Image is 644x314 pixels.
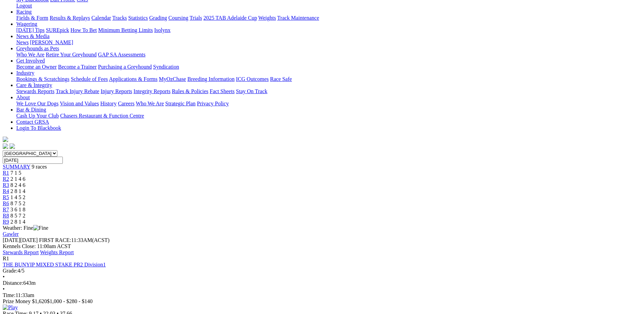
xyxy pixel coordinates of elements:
a: Logout [16,3,32,8]
a: [PERSON_NAME] [30,39,73,45]
a: Get Involved [16,58,45,64]
a: SUMMARY [3,164,30,170]
span: 8 5 7 2 [11,213,25,219]
div: Care & Integrity [16,88,641,94]
a: ICG Outcomes [236,76,269,82]
span: • [3,286,5,292]
a: Results & Replays [50,15,90,21]
a: R4 [3,188,9,194]
span: R9 [3,219,9,225]
a: Isolynx [154,27,170,33]
a: 2025 TAB Adelaide Cup [203,15,257,21]
a: Strategic Plan [165,101,196,106]
a: Bookings & Scratchings [16,76,69,82]
div: Racing [16,15,641,21]
a: Who We Are [16,52,44,57]
a: Stay On Track [236,88,267,94]
div: 11:33am [3,292,641,298]
a: Careers [118,101,134,106]
a: R2 [3,176,9,182]
input: Select date [3,157,63,164]
a: R7 [3,207,9,212]
span: • [3,274,5,280]
a: Who We Are [136,101,164,106]
a: Stewards Report [3,249,39,255]
a: Calendar [91,15,111,21]
a: R3 [3,182,9,188]
a: [DATE] Tips [16,27,44,33]
a: Syndication [153,64,179,70]
a: About [16,94,30,100]
a: Greyhounds as Pets [16,46,59,51]
div: News & Media [16,39,641,46]
div: Industry [16,76,641,82]
img: Play [3,304,18,311]
a: Weights Report [40,249,74,255]
a: Privacy Policy [197,101,229,106]
a: Wagering [16,21,37,27]
a: We Love Our Dogs [16,101,58,106]
div: Prize Money $1,620 [3,298,641,304]
a: How To Bet [71,27,97,33]
span: Weather: Fine [3,225,48,231]
a: SUREpick [46,27,69,33]
div: About [16,101,641,107]
a: Grading [149,15,167,21]
a: Integrity Reports [133,88,170,94]
a: Retire Your Greyhound [46,52,97,57]
div: Get Involved [16,64,641,70]
a: Applications & Forms [109,76,158,82]
a: Rules & Policies [172,88,208,94]
span: FIRST RACE: [39,237,71,243]
a: Injury Reports [100,88,132,94]
a: R5 [3,194,9,200]
a: Cash Up Your Club [16,113,59,119]
a: Fact Sheets [210,88,235,94]
a: Tracks [112,15,127,21]
div: Wagering [16,27,641,33]
a: Login To Blackbook [16,125,61,131]
a: Coursing [168,15,188,21]
a: News & Media [16,33,50,39]
div: Greyhounds as Pets [16,52,641,58]
a: THE BUNYIP MIXED STAKE PR2 Division1 [3,262,106,267]
a: GAP SA Assessments [98,52,146,57]
a: Race Safe [270,76,292,82]
span: $1,000 - $280 - $140 [47,298,93,304]
a: R1 [3,170,9,176]
span: [DATE] [3,237,20,243]
a: Minimum Betting Limits [98,27,153,33]
span: Distance: [3,280,23,286]
a: Contact GRSA [16,119,49,125]
a: Care & Integrity [16,82,52,88]
a: Track Injury Rebate [56,88,99,94]
span: 2 8 1 4 [11,219,25,225]
a: History [100,101,116,106]
div: Bar & Dining [16,113,641,119]
a: Bar & Dining [16,107,46,112]
span: Grade: [3,268,18,274]
img: logo-grsa-white.png [3,137,8,142]
a: MyOzChase [159,76,186,82]
span: 2 8 1 4 [11,188,25,194]
a: R8 [3,213,9,219]
a: Breeding Information [187,76,235,82]
a: R6 [3,200,9,206]
span: R1 [3,256,9,261]
img: facebook.svg [3,143,8,149]
div: 643m [3,280,641,286]
a: News [16,39,29,45]
a: Become a Trainer [58,64,97,70]
img: twitter.svg [10,143,15,149]
a: Track Maintenance [277,15,319,21]
div: Kennels Close: 11:00am ACST [3,243,641,249]
span: Time: [3,292,16,298]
